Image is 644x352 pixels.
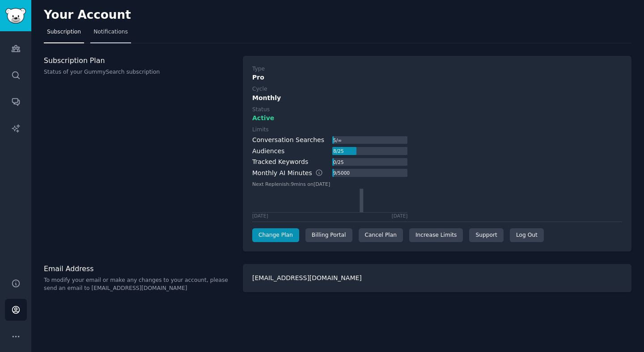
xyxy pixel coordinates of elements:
span: Subscription [47,28,81,36]
img: GummySearch logo [5,8,26,24]
div: Pro [252,73,622,82]
a: Subscription [44,25,84,43]
a: Increase Limits [409,228,463,243]
div: [EMAIL_ADDRESS][DOMAIN_NAME] [243,264,631,292]
div: [DATE] [392,213,408,219]
div: Type [252,65,265,73]
div: 0 / 25 [332,158,344,166]
span: Notifications [93,28,128,36]
div: [DATE] [252,213,268,219]
a: Notifications [90,25,131,43]
div: Status [252,106,270,114]
a: Support [469,228,503,243]
a: Change Plan [252,228,299,243]
div: Cancel Plan [359,228,403,243]
div: 8 / 25 [332,147,344,155]
div: Billing Portal [305,228,352,243]
div: Monthly [252,93,622,103]
text: Next Replenish: 9 mins on [DATE] [252,181,330,187]
h2: Your Account [44,8,131,22]
p: To modify your email or make any changes to your account, please send an email to [EMAIL_ADDRESS]... [44,277,233,292]
div: Monthly AI Minutes [252,168,332,178]
p: Status of your GummySearch subscription [44,68,233,76]
div: 9 / 5000 [332,169,350,177]
h3: Email Address [44,264,233,273]
div: 5 / ∞ [332,136,342,144]
h3: Subscription Plan [44,56,233,65]
div: Cycle [252,85,267,93]
div: Audiences [252,147,284,156]
span: Active [252,113,274,123]
div: Limits [252,126,269,134]
div: Log Out [510,228,544,243]
div: Conversation Searches [252,135,324,145]
div: Tracked Keywords [252,157,308,167]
